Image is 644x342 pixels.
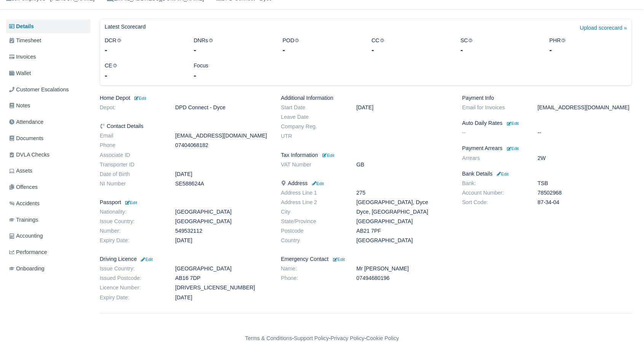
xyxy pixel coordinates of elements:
dt: Associate ID [94,152,169,158]
small: Edit [333,257,345,262]
dt: Issue Country: [94,218,169,225]
dd: [EMAIL_ADDRESS][DOMAIN_NAME] [169,133,275,139]
dd: [GEOGRAPHIC_DATA] [351,237,456,244]
h6: Tax Information [281,152,451,158]
div: DCR [99,36,188,56]
div: DNRs [188,36,277,56]
div: Focus [188,61,277,81]
dd: [GEOGRAPHIC_DATA], Dyce [351,199,456,206]
div: SC [455,36,544,56]
a: Upload scorecard » [580,24,627,36]
a: Trainings [6,213,91,227]
div: CE [99,61,188,81]
dt: State/Province [275,218,351,225]
dd: AB21 7PF [351,228,456,234]
h6: Address [281,180,451,187]
span: Onboarding [9,264,45,273]
div: PHR [544,36,633,56]
dd: GB [351,161,456,168]
dt: NI Number [94,181,169,187]
dt: Nationality: [94,209,169,215]
dt: Email [94,133,169,139]
span: Performance [9,248,47,257]
a: Notes [6,98,91,113]
small: Edit [311,181,324,186]
a: Attendance [6,115,91,129]
dt: Address Line 1 [275,190,351,196]
a: Support Policy [294,335,329,341]
a: Details [6,19,91,34]
dd: [GEOGRAPHIC_DATA] [351,218,456,225]
dd: [DATE] [351,104,456,111]
a: Edit [140,256,153,262]
span: DVLA Checks [9,150,49,159]
dt: Email for Invoices [456,104,532,111]
dd: 2W [532,155,638,161]
a: Edit [505,120,519,126]
small: Edit [496,172,509,176]
h6: Driving Licence [100,256,269,262]
dd: -- [532,129,638,136]
dd: [EMAIL_ADDRESS][DOMAIN_NAME] [532,104,638,111]
span: Attendance [9,118,43,126]
dt: Address Line 2 [275,199,351,206]
dd: 07404068182 [169,142,275,149]
div: - [105,70,182,81]
dt: Date of Birth [94,171,169,177]
span: Notes [9,101,30,110]
small: Edit [140,257,153,262]
span: Timesheet [9,36,41,45]
dd: Dyce, [GEOGRAPHIC_DATA] [351,209,456,215]
span: Wallet [9,69,31,78]
h6: Payment Info [462,95,632,101]
dd: 78502968 [532,190,638,196]
h6: Bank Details [462,171,632,177]
h6: Passport [100,199,269,206]
dt: Leave Date [275,114,351,120]
dt: Issued Postcode: [94,275,169,281]
span: Accidents [9,199,40,208]
a: Onboarding [6,261,91,276]
a: Accounting [6,229,91,243]
a: Timesheet [6,33,91,48]
small: Edit [507,146,519,151]
h6: Additional Information [281,95,451,101]
span: Offences [9,183,38,192]
a: Invoices [6,50,91,64]
div: - [549,45,627,55]
small: Edit [124,200,137,205]
a: Edit [496,171,509,177]
dt: Issue Country: [94,265,169,272]
dd: [GEOGRAPHIC_DATA] [169,218,275,225]
dd: 07494680196 [351,275,456,281]
a: Wallet [6,66,91,81]
a: Cookie Policy [366,335,399,341]
dt: VAT Number [275,161,351,168]
a: Edit [133,95,146,101]
dt: Transporter ID [94,161,169,168]
a: Edit [505,145,519,151]
div: - [194,70,271,81]
dt: City [275,209,351,215]
span: Invoices [9,53,36,61]
dt: Depot: [94,104,169,111]
a: Edit [332,256,345,262]
h6: Latest Scorecard [105,24,146,30]
dd: AB16 7DP [169,275,275,281]
a: Edit [321,152,334,158]
a: Edit [124,199,137,205]
div: Chat Widget [507,254,644,342]
small: Edit [322,153,334,158]
dd: DPD Connect - Dyce [169,104,275,111]
dt: -- [456,129,532,136]
dd: [GEOGRAPHIC_DATA] [169,209,275,215]
dt: Number: [94,228,169,234]
a: Accidents [6,196,91,211]
h6: Home Depot [100,95,269,101]
dt: Bank: [456,180,532,187]
dt: Postcode [275,228,351,234]
span: Assets [9,166,32,175]
dt: UTR [275,133,351,139]
dd: 275 [351,190,456,196]
span: Customer Escalations [9,85,69,94]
